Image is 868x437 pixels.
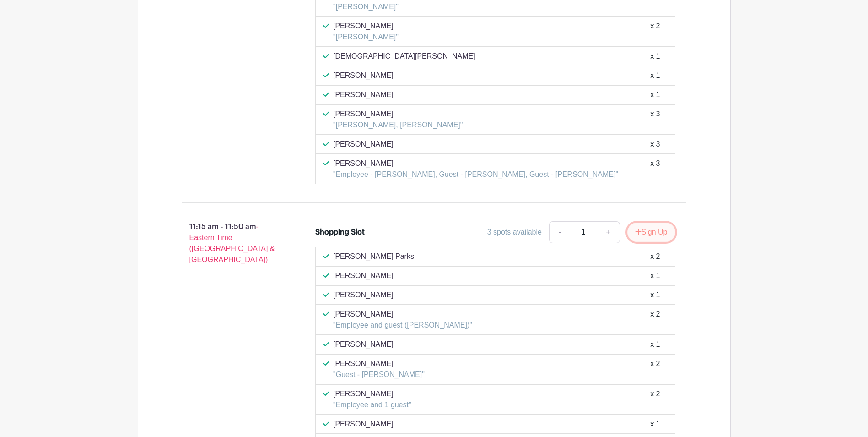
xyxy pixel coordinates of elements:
[333,419,394,430] p: [PERSON_NAME]
[333,32,399,43] p: "[PERSON_NAME]"
[333,120,463,131] p: "[PERSON_NAME], [PERSON_NAME]"
[315,227,365,238] div: Shopping Slot
[333,1,399,12] p: "[PERSON_NAME]"
[333,109,463,120] p: [PERSON_NAME]
[650,21,660,43] div: x 2
[333,51,475,62] p: [DEMOGRAPHIC_DATA][PERSON_NAME]
[487,227,542,238] div: 3 spots available
[627,223,675,242] button: Sign Up
[333,290,394,300] p: [PERSON_NAME]
[650,388,660,410] div: x 2
[333,339,394,350] p: [PERSON_NAME]
[333,169,618,180] p: "Employee - [PERSON_NAME], Guest - [PERSON_NAME], Guest - [PERSON_NAME]"
[650,339,660,350] div: x 1
[333,139,394,150] p: [PERSON_NAME]
[650,270,660,281] div: x 1
[333,388,411,399] p: [PERSON_NAME]
[650,51,660,62] div: x 1
[333,358,425,369] p: [PERSON_NAME]
[650,309,660,331] div: x 2
[650,419,660,430] div: x 1
[333,320,472,331] p: "Employee and guest ([PERSON_NAME])"
[650,158,660,180] div: x 3
[333,70,394,81] p: [PERSON_NAME]
[333,399,411,410] p: "Employee and 1 guest"
[549,221,570,243] a: -
[333,251,414,262] p: [PERSON_NAME] Parks
[650,139,660,150] div: x 3
[167,218,301,269] p: 11:15 am - 11:50 am
[650,251,660,262] div: x 2
[333,158,618,169] p: [PERSON_NAME]
[650,290,660,300] div: x 1
[333,369,425,380] p: "Guest - [PERSON_NAME]"
[189,223,275,263] span: - Eastern Time ([GEOGRAPHIC_DATA] & [GEOGRAPHIC_DATA])
[333,21,399,32] p: [PERSON_NAME]
[650,109,660,131] div: x 3
[650,70,660,81] div: x 1
[333,270,394,281] p: [PERSON_NAME]
[333,309,472,320] p: [PERSON_NAME]
[333,89,394,100] p: [PERSON_NAME]
[650,89,660,100] div: x 1
[597,221,620,243] a: +
[650,358,660,380] div: x 2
